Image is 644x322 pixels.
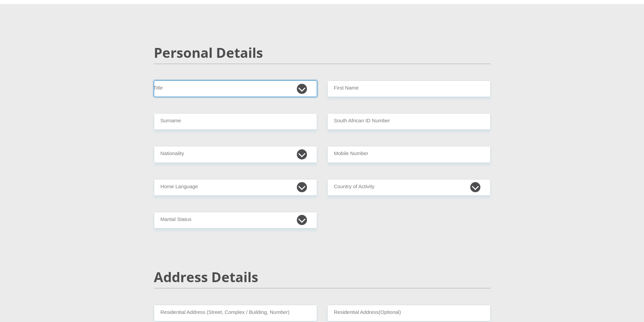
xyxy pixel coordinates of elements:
[327,146,491,163] input: Contact Number
[327,305,491,321] input: Address line 2 (Optional)
[327,113,491,130] input: ID Number
[154,305,317,321] input: Valid residential address
[154,45,491,61] h2: Personal Details
[327,80,491,97] input: First Name
[154,269,491,285] h2: Address Details
[154,113,317,130] input: Surname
